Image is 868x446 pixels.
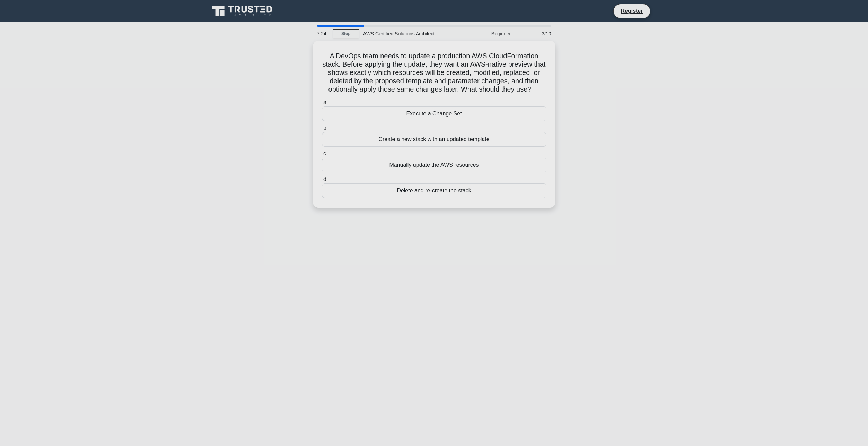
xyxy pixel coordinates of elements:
h5: A DevOps team needs to update a production AWS CloudFormation stack. Before applying the update, ... [321,52,547,94]
span: b. [323,125,328,131]
a: Stop [333,29,359,38]
div: Delete and re-create the stack [322,183,546,198]
span: d. [323,176,328,182]
div: Manually update the AWS resources [322,158,546,172]
div: AWS Certified Solutions Architect [359,27,454,41]
div: Execute a Change Set [322,106,546,121]
span: a. [323,99,328,105]
div: 7:24 [313,27,333,41]
span: c. [323,151,327,156]
div: 3/10 [515,27,555,41]
a: Register [616,7,647,15]
div: Beginner [454,27,515,41]
div: Create a new stack with an updated template [322,132,546,147]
